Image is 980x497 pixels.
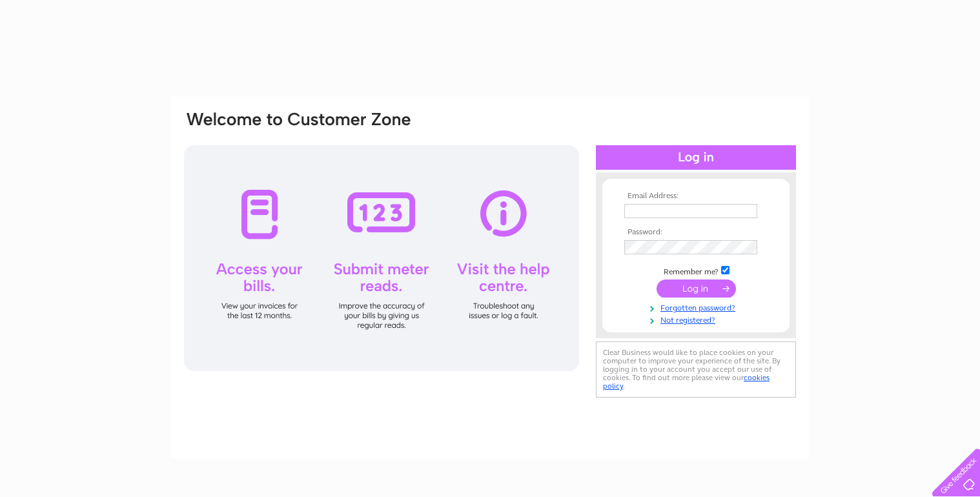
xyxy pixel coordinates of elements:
a: Not registered? [624,313,771,325]
a: Forgotten password? [624,301,771,313]
input: Submit [657,279,736,298]
a: cookies policy [603,373,770,391]
div: Clear Business would like to place cookies on your computer to improve your experience of the sit... [596,341,796,398]
td: Remember me? [621,264,771,277]
th: Email Address: [621,192,771,201]
th: Password: [621,228,771,237]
